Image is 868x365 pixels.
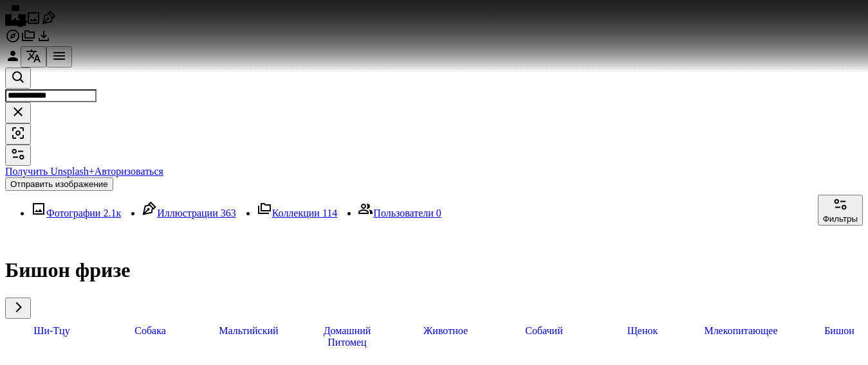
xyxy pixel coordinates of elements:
[5,177,113,191] button: Отправить изображение
[157,208,218,218] font: Иллюстрации
[5,145,31,166] button: Фильтры
[46,208,100,218] font: Фотографии
[202,319,295,343] a: мальтийский
[5,258,130,281] font: Бишон фризе
[358,208,441,218] a: Пользователи 0
[26,17,41,28] a: Фотографии
[596,319,689,343] a: щенок
[272,208,320,218] font: Коллекции
[21,35,36,46] a: Коллекции
[5,17,26,28] a: Главная — Unsplash
[5,319,98,343] a: ши-тцу
[824,325,854,336] font: бишон
[694,319,788,343] a: млекопитающее
[704,325,777,336] font: млекопитающее
[10,179,108,189] font: Отправить изображение
[95,166,163,177] a: Авторизоваться
[104,319,197,343] a: собака
[5,298,31,319] button: прокрутить список вправо
[5,67,31,89] button: Поиск Unsplash
[36,35,51,46] a: История загрузок
[5,102,31,123] button: Прозрачный
[300,319,394,355] a: домашний питомец
[823,214,858,224] font: Фильтры
[142,208,236,218] a: Иллюстрации 363
[627,325,658,336] font: щенок
[103,208,121,218] font: 2.1к
[399,319,492,343] a: животное
[525,325,562,336] font: собачий
[818,195,863,226] button: Фильтры
[373,208,434,218] font: Пользователи
[33,325,69,336] font: ши-тцу
[21,46,46,67] button: Язык
[324,325,371,348] font: домашний питомец
[5,55,21,66] a: Войти / Зарегистрироваться
[436,208,441,218] font: 0
[257,208,338,218] a: Коллекции 114
[5,35,21,46] a: Исследовать
[134,325,166,336] font: собака
[423,325,468,336] font: животное
[46,46,72,67] button: Меню
[219,325,278,336] font: мальтийский
[5,166,95,177] a: Получить Unsplash+
[497,319,591,343] a: собачий
[221,208,236,218] font: 363
[41,17,57,28] a: Иллюстрации
[31,208,121,218] a: Фотографии 2.1к
[5,123,31,145] button: Визуальный поиск
[322,208,337,218] font: 114
[5,67,863,145] form: Найти визуальные материалы на сайте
